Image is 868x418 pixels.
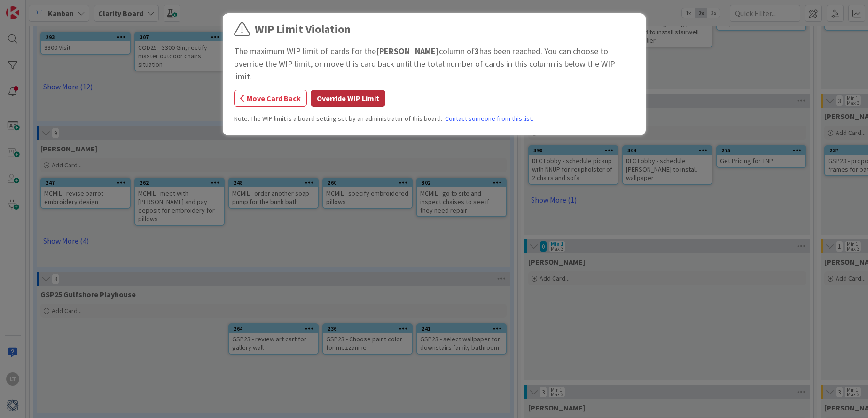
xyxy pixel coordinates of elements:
div: The maximum WIP limit of cards for the column of has been reached. You can choose to override the... [234,45,634,83]
b: 3 [475,46,479,56]
button: Move Card Back [234,90,307,107]
b: [PERSON_NAME] [376,46,439,56]
div: Note: The WIP limit is a board setting set by an administrator of this board. [234,114,634,124]
div: WIP Limit Violation [255,21,351,38]
a: Contact someone from this list. [445,114,533,124]
button: Override WIP Limit [311,90,385,107]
